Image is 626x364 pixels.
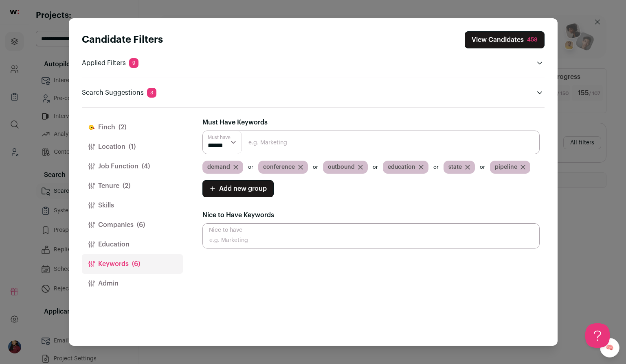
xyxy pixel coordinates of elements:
span: pipeline [495,163,517,171]
button: Job Function(4) [82,157,183,176]
span: demand [207,163,230,171]
span: education [388,163,415,171]
button: Admin [82,274,183,293]
button: Education [82,235,183,254]
button: Skills [82,196,183,215]
button: Close search preferences [465,31,545,48]
button: Add new group [202,180,274,197]
span: Nice to Have Keywords [202,212,274,218]
span: (4) [142,161,150,171]
div: 458 [527,36,538,44]
button: Location(1) [82,137,183,157]
span: (1) [129,142,136,152]
span: state [448,163,462,171]
span: (2) [123,181,130,191]
input: e.g. Marketing [202,131,540,154]
label: Must Have Keywords [202,118,268,127]
button: Companies(6) [82,215,183,235]
span: (6) [137,220,145,230]
span: (6) [132,259,140,269]
span: (2) [119,122,126,132]
p: Applied Filters [82,58,138,68]
span: Add new group [219,184,267,194]
strong: Candidate Filters [82,35,163,45]
span: conference [263,163,295,171]
a: 🧠 [600,338,619,357]
span: 3 [147,88,156,98]
span: outbound [328,163,355,171]
iframe: Help Scout Beacon - Open [585,323,610,348]
button: Open applied filters [535,58,545,68]
button: Finch(2) [82,118,183,137]
button: Keywords(6) [82,254,183,274]
span: 9 [129,58,138,68]
p: Search Suggestions [82,88,156,98]
input: e.g. Marketing [202,223,540,248]
button: Tenure(2) [82,176,183,196]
